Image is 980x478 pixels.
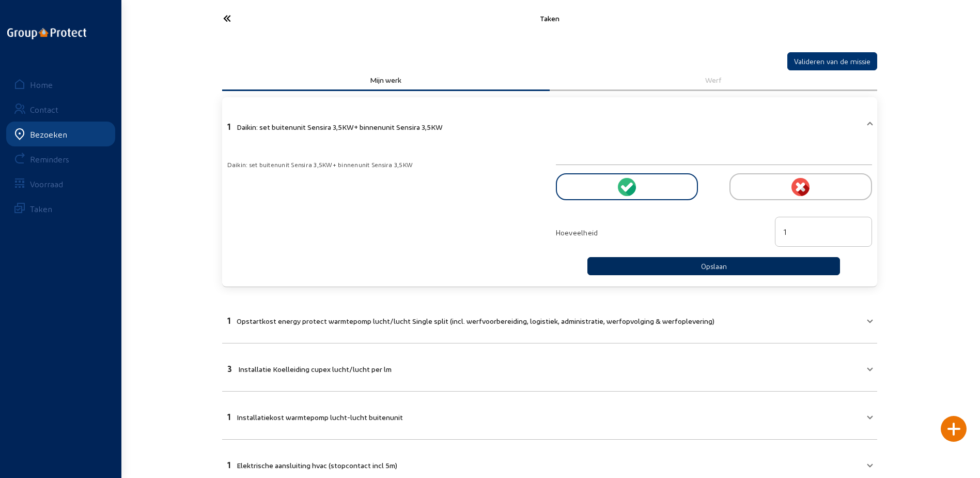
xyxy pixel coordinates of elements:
div: Voorraad [30,179,63,189]
div: Werf [557,76,870,84]
span: 1 [227,460,230,470]
mat-expansion-panel-header: 1Daikin: set buitenunit Sensira 3,5KW+ binnenunit Sensira 3,5KW [222,103,877,147]
div: 1Daikin: set buitenunit Sensira 3,5KW+ binnenunit Sensira 3,5KW [222,147,877,280]
mat-expansion-panel-header: 3Installatie Koelleiding cupex lucht/lucht per lm [222,350,877,385]
span: 1 [227,122,230,131]
button: Opslaan [587,257,841,275]
div: Bezoeken [30,129,67,139]
span: Elektrische aansluiting hvac (stopcontact incl 5m) [237,461,397,470]
button: Valideren van de missie [787,52,877,70]
div: Reminders [30,154,69,164]
a: Taken [6,196,115,221]
mat-expansion-panel-header: 1Opstartkost energy protect warmtepomp lucht/lucht Single split (incl. werfvoorbereiding, logisti... [222,302,877,337]
div: Home [30,80,53,89]
a: Reminders [6,146,115,171]
mat-expansion-panel-header: 1Installatiekost warmtepomp lucht-lucht buitenunit [222,398,877,433]
span: Installatiekost warmtepomp lucht-lucht buitenunit [237,413,403,422]
a: Voorraad [6,171,115,196]
div: Contact [30,104,58,114]
div: Taken [322,14,777,23]
a: Bezoeken [6,122,115,146]
div: Mijn werk [229,76,542,84]
div: Daikin: set buitenunit Sensira 3,5KW+ binnenunit Sensira 3,5KW [227,159,543,170]
span: Hoeveelheid [556,228,598,237]
span: 1 [227,412,230,422]
img: logo-oneline.png [7,28,86,39]
span: 3 [227,364,232,374]
span: 1 [227,316,230,325]
a: Contact [6,97,115,122]
span: Opstartkost energy protect warmtepomp lucht/lucht Single split (incl. werfvoorbereiding, logistie... [237,317,714,325]
div: Taken [30,204,52,214]
a: Home [6,72,115,97]
span: Daikin: set buitenunit Sensira 3,5KW+ binnenunit Sensira 3,5KW [237,123,443,131]
span: Installatie Koelleiding cupex lucht/lucht per lm [238,365,392,374]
